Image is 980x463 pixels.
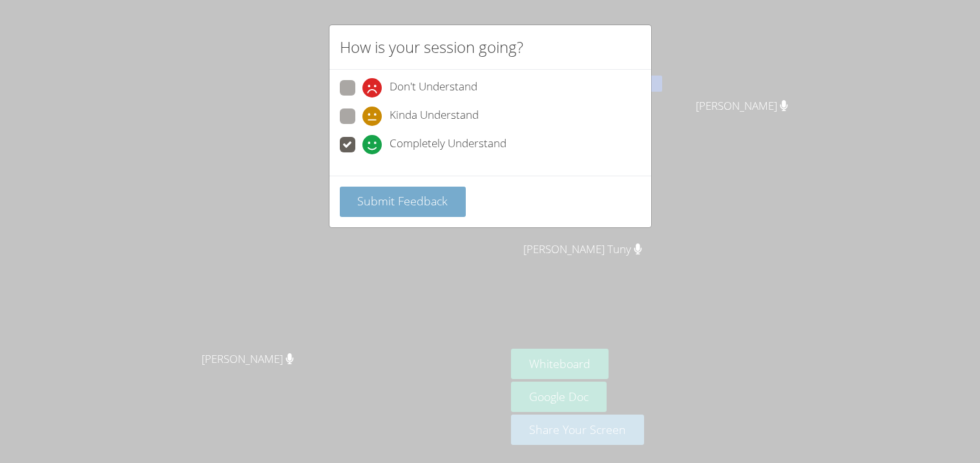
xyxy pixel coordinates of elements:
[390,107,479,126] span: Kinda Understand
[390,135,506,154] span: Completely Understand
[340,187,466,217] button: Submit Feedback
[340,36,523,59] h2: How is your session going?
[390,78,477,98] span: Don't Understand
[357,193,448,209] span: Submit Feedback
